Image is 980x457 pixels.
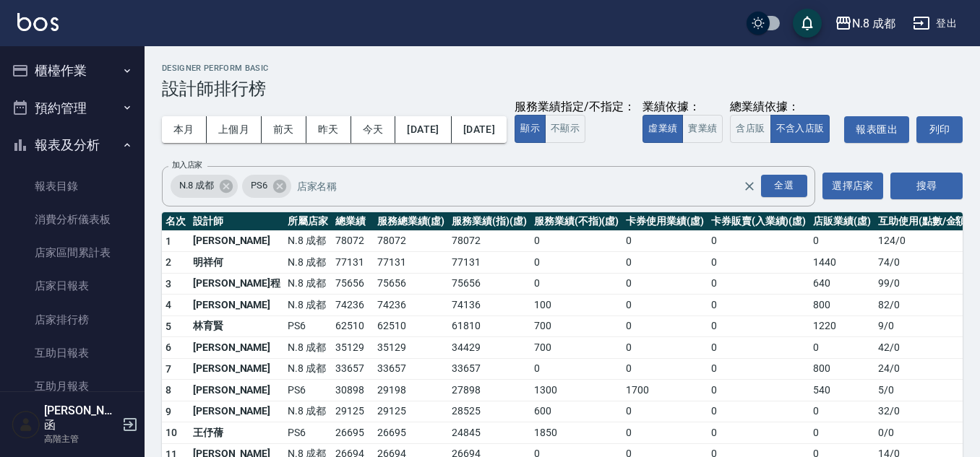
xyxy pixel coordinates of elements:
[622,358,708,380] td: 0
[351,116,396,143] button: 今天
[916,116,963,143] button: 列印
[189,358,284,380] td: [PERSON_NAME]
[530,295,622,316] td: 100
[332,401,374,422] td: 29125
[448,230,530,252] td: 78072
[284,315,332,337] td: PS6
[452,116,507,143] button: [DATE]
[622,212,708,231] th: 卡券使用業績(虛)
[284,212,332,231] th: 所屬店家
[189,212,284,231] th: 設計師
[189,273,284,295] td: [PERSON_NAME]程
[448,358,530,380] td: 33657
[448,252,530,274] td: 77131
[332,252,374,274] td: 77131
[844,116,909,143] a: 報表匯出
[332,212,374,231] th: 總業績
[6,126,139,164] button: 報表及分析
[171,175,238,198] div: N.8 成都
[708,273,809,295] td: 0
[874,337,973,359] td: 42 / 0
[448,401,530,422] td: 28525
[622,422,708,444] td: 0
[530,230,622,252] td: 0
[162,212,189,231] th: 名次
[6,269,139,303] a: 店家日報表
[530,401,622,422] td: 600
[189,422,284,444] td: 王伃蒨
[332,422,374,444] td: 26695
[708,422,809,444] td: 0
[809,422,874,444] td: 0
[166,363,171,375] span: 7
[44,432,118,445] p: 高階主管
[162,116,207,143] button: 本月
[761,175,807,197] div: 全選
[708,295,809,316] td: 0
[284,401,332,422] td: N.8 成都
[162,79,963,99] h3: 設計師排行榜
[374,252,449,274] td: 77131
[6,303,139,336] a: 店家排行榜
[284,422,332,444] td: PS6
[874,401,973,422] td: 32 / 0
[874,422,973,444] td: 0 / 0
[166,406,171,417] span: 9
[809,380,874,401] td: 540
[448,315,530,337] td: 61810
[171,178,223,193] span: N.8 成都
[44,404,118,432] h5: [PERSON_NAME]函
[395,116,451,143] button: [DATE]
[284,252,332,274] td: N.8 成都
[874,295,973,316] td: 82 / 0
[642,100,723,115] div: 業績依據：
[730,115,770,143] button: 含店販
[284,273,332,295] td: N.8 成都
[189,401,284,422] td: [PERSON_NAME]
[448,337,530,359] td: 34429
[6,236,139,269] a: 店家區間累計表
[515,115,546,143] button: 顯示
[6,370,139,403] a: 互助月報表
[242,175,291,198] div: PS6
[284,230,332,252] td: N.8 成都
[622,230,708,252] td: 0
[284,380,332,401] td: PS6
[622,295,708,316] td: 0
[809,315,874,337] td: 1220
[189,315,284,337] td: 林育賢
[874,230,973,252] td: 124 / 0
[642,115,683,143] button: 虛業績
[822,173,883,199] button: 選擇店家
[809,401,874,422] td: 0
[332,230,374,252] td: 78072
[448,273,530,295] td: 75656
[6,170,139,203] a: 報表目錄
[907,10,963,37] button: 登出
[189,295,284,316] td: [PERSON_NAME]
[622,273,708,295] td: 0
[332,315,374,337] td: 62510
[622,401,708,422] td: 0
[708,380,809,401] td: 0
[515,100,635,115] div: 服務業績指定/不指定：
[284,358,332,380] td: N.8 成都
[890,173,963,199] button: 搜尋
[284,337,332,359] td: N.8 成都
[622,380,708,401] td: 1700
[708,358,809,380] td: 0
[809,295,874,316] td: 800
[852,14,895,32] div: N.8 成都
[374,295,449,316] td: 74236
[739,176,760,196] button: Clear
[374,401,449,422] td: 29125
[809,337,874,359] td: 0
[332,273,374,295] td: 75656
[708,337,809,359] td: 0
[162,64,963,73] h2: Designer Perform Basic
[708,401,809,422] td: 0
[284,295,332,316] td: N.8 成都
[530,252,622,274] td: 0
[530,337,622,359] td: 700
[622,337,708,359] td: 0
